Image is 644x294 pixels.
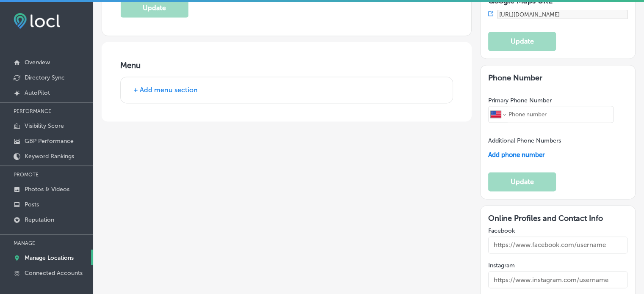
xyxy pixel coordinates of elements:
[25,137,74,145] p: GBP Performance
[25,269,83,277] p: Connected Accounts
[488,137,561,144] label: Additional Phone Numbers
[488,73,627,82] h3: Phone Number
[488,262,627,269] label: Instagram
[25,216,54,223] p: Reputation
[25,201,39,208] p: Posts
[120,60,453,70] h3: Menu
[25,186,69,193] p: Photos & Videos
[488,236,627,253] input: https://www.facebook.com/username
[488,97,552,104] label: Primary Phone Number
[131,85,200,94] button: + Add menu section
[25,122,64,129] p: Visibility Score
[25,254,74,261] p: Manage Locations
[25,59,50,66] p: Overview
[508,106,611,122] input: Phone number
[488,214,627,223] h3: Online Profiles and Contact Info
[14,13,60,29] img: fda3e92497d09a02dc62c9cd864e3231.png
[488,151,545,159] span: Add phone number
[25,153,74,160] p: Keyword Rankings
[488,227,627,234] label: Facebook
[488,271,627,288] input: https://www.instagram.com/username
[488,32,556,51] button: Update
[25,89,50,96] p: AutoPilot
[25,74,65,81] p: Directory Sync
[488,172,556,191] button: Update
